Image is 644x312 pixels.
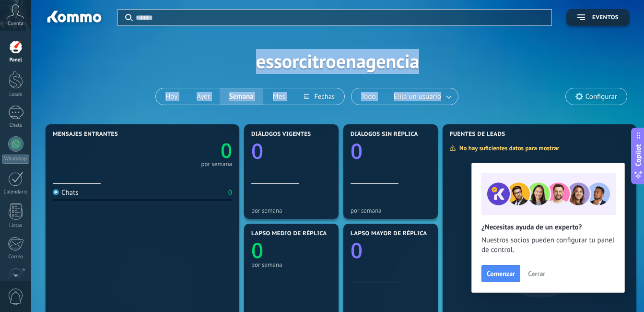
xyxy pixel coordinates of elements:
div: Listas [2,223,30,229]
div: Calendario [2,189,30,195]
div: Chats [53,188,79,197]
span: Comenzar [487,270,515,277]
h2: ¿Necesitas ayuda de un experto? [481,223,615,232]
span: Fuentes de leads [450,131,505,138]
div: por semana [351,207,431,214]
div: No hay suficientes datos para mostrar [449,144,566,152]
button: Cerrar [524,266,550,281]
text: 0 [221,137,232,164]
button: Eventos [566,9,630,26]
span: Elija un usuario [392,90,443,103]
div: por semana [251,207,331,214]
button: Elija un usuario [386,88,458,105]
span: Diálogos sin réplica [351,131,418,138]
text: 0 [351,136,363,165]
text: 0 [251,136,263,165]
button: Fechas [294,88,344,105]
a: 0 [142,137,232,164]
text: 0 [351,236,363,264]
div: Correo [2,254,30,260]
span: Configurar [585,93,617,101]
img: Chats [53,189,59,195]
text: 0 [251,236,263,264]
span: Cuenta [8,21,23,27]
button: Ayer [187,88,220,105]
span: Nuestros socios pueden configurar tu panel de control. [481,236,615,255]
button: Hoy [156,88,187,105]
div: Chats [2,122,30,129]
span: Eventos [592,14,619,21]
span: Lapso mayor de réplica [351,230,427,237]
button: Comenzar [481,265,520,282]
div: WhatsApp [2,155,29,164]
span: Copilot [633,144,643,167]
button: Todo [351,88,386,105]
span: Mensajes entrantes [53,131,118,138]
span: Diálogos vigentes [251,131,311,138]
span: Cerrar [528,270,545,277]
button: Semana [220,88,263,105]
div: por semana [201,162,232,167]
div: por semana [251,261,331,268]
div: Leads [2,92,30,98]
div: Panel [2,57,30,63]
span: Lapso medio de réplica [251,230,327,237]
div: 0 [228,188,232,197]
button: Mes [263,88,295,105]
